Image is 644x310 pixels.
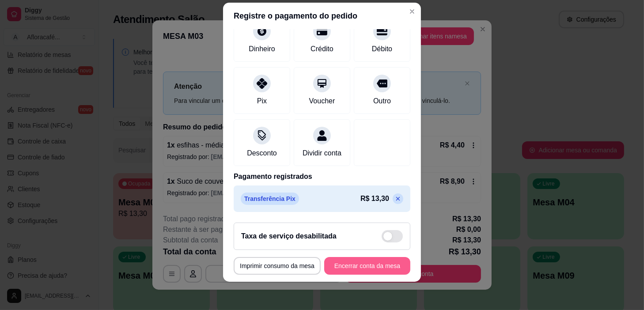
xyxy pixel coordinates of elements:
[309,96,335,106] div: Voucher
[234,171,410,182] p: Pagamento registrados
[360,193,389,204] p: R$ 13,30
[311,44,333,54] div: Crédito
[257,96,267,106] div: Pix
[373,96,391,106] div: Outro
[324,257,410,275] button: Encerrar conta da mesa
[234,257,321,275] button: Imprimir consumo da mesa
[249,44,275,54] div: Dinheiro
[405,4,419,19] button: Close
[247,148,277,159] div: Desconto
[303,148,341,159] div: Dividir conta
[223,3,421,29] header: Registre o pagamento do pedido
[241,193,299,205] p: Transferência Pix
[241,231,337,242] h2: Taxa de serviço desabilitada
[372,44,392,54] div: Débito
